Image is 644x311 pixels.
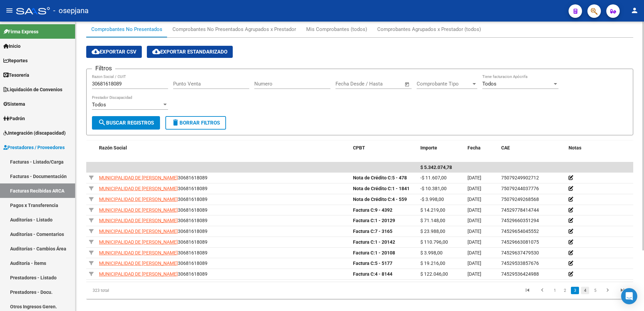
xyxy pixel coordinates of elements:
div: Comprobantes No Presentados Agrupados x Prestador [172,26,296,33]
span: [DATE] [468,261,481,266]
span: Factura C: [353,271,375,277]
datatable-header-cell: CPBT [350,141,418,155]
span: MUNICIPALIDAD DE [PERSON_NAME] [99,218,178,223]
a: 3 [571,287,579,294]
span: [DATE] [468,175,481,180]
strong: 1 - 20142 [353,239,395,245]
div: 30681618089 [99,260,348,267]
span: Factura C: [353,229,375,234]
a: go to previous page [536,287,549,294]
span: $ 71.148,00 [420,218,445,223]
span: $ 122.046,00 [420,271,448,277]
span: $ 5.342.074,78 [420,165,452,170]
button: Borrar Filtros [165,116,226,130]
span: Importe [420,145,437,150]
span: Liquidación de Convenios [3,86,62,93]
span: Tesorería [3,71,29,79]
span: [DATE] [468,186,481,191]
span: Fecha [468,145,481,150]
mat-icon: cloud_download [152,47,160,56]
span: MUNICIPALIDAD DE [PERSON_NAME] [99,197,178,202]
span: Prestadores / Proveedores [3,144,65,151]
div: 30681618089 [99,249,348,257]
li: page 2 [560,285,570,296]
span: Razón Social [99,145,127,150]
span: [DATE] [468,239,481,245]
li: page 5 [590,285,600,296]
div: Comprobantes Agrupados x Prestador (todos) [377,26,481,33]
datatable-header-cell: Importe [418,141,465,155]
strong: 9 - 4392 [353,207,392,213]
div: 30681618089 [99,185,348,193]
div: 30681618089 [99,196,348,203]
span: Comprobante Tipo [417,81,471,87]
mat-icon: delete [171,118,180,127]
span: Sistema [3,100,25,108]
span: [DATE] [468,229,481,234]
strong: 1 - 20108 [353,250,395,255]
li: page 1 [550,285,560,296]
span: [DATE] [468,197,481,202]
div: 30681618089 [99,217,348,224]
span: Exportar Estandarizado [152,49,227,55]
span: MUNICIPALIDAD DE [PERSON_NAME] [99,207,178,213]
datatable-header-cell: CAE [498,141,566,155]
span: $ 14.219,00 [420,207,445,213]
strong: 4 - 559 [353,197,407,202]
span: Nota de Crédito C: [353,175,392,180]
span: 74529533857676 [501,261,539,266]
span: 74529778414744 [501,207,539,213]
span: Reportes [3,57,28,64]
a: 1 [551,287,559,294]
span: MUNICIPALIDAD DE [PERSON_NAME] [99,229,178,234]
span: 74529637479530 [501,250,539,255]
strong: 7 - 3165 [353,229,392,234]
span: [DATE] [468,250,481,255]
span: 75079244037776 [501,186,539,191]
span: [DATE] [468,207,481,213]
span: Factura C: [353,261,375,266]
div: 30681618089 [99,206,348,214]
span: -$ 11.607,00 [420,175,447,180]
mat-icon: cloud_download [92,47,100,56]
div: 30681618089 [99,270,348,278]
span: 74529660351294 [501,218,539,223]
span: Inicio [3,42,21,50]
div: 30681618089 [99,238,348,246]
li: page 3 [570,285,580,296]
a: 2 [561,287,569,294]
a: go to next page [601,287,614,294]
div: Mis Comprobantes (todos) [306,26,367,33]
strong: 4 - 8144 [353,271,392,277]
div: Comprobantes No Presentados [91,26,162,33]
div: 323 total [86,282,194,299]
a: 4 [581,287,589,294]
span: MUNICIPALIDAD DE [PERSON_NAME] [99,261,178,266]
input: Fecha fin [369,81,401,87]
span: MUNICIPALIDAD DE [PERSON_NAME] [99,239,178,245]
span: $ 23.988,00 [420,229,445,234]
datatable-header-cell: Razón Social [96,141,350,155]
datatable-header-cell: Notas [566,141,633,155]
button: Open calendar [404,80,411,88]
span: MUNICIPALIDAD DE [PERSON_NAME] [99,175,178,180]
span: Nota de Crédito C: [353,197,392,202]
strong: 1 - 1841 [353,186,410,191]
a: go to last page [616,287,629,294]
span: Factura C: [353,218,375,223]
strong: 1 - 20129 [353,218,395,223]
span: Exportar CSV [92,49,136,55]
button: Exportar Estandarizado [147,46,233,58]
strong: 5 - 478 [353,175,407,180]
a: 5 [591,287,599,294]
span: 74529654045552 [501,229,539,234]
span: Firma Express [3,28,38,35]
span: Integración (discapacidad) [3,129,66,137]
li: page 4 [580,285,590,296]
span: CPBT [353,145,365,150]
span: 74529536424988 [501,271,539,277]
button: Buscar Registros [92,116,160,130]
span: $ 19.216,00 [420,261,445,266]
span: Factura C: [353,207,375,213]
div: 30681618089 [99,174,348,182]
